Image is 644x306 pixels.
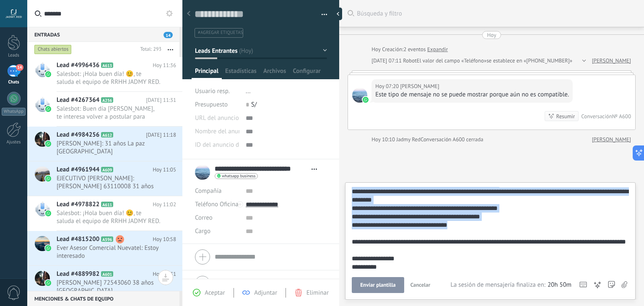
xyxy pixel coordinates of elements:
[352,88,367,103] span: Samira Gabriela Salazar Mamani
[195,198,239,211] button: Teléfono Oficina
[57,105,160,121] span: Salesbot: Buen día [PERSON_NAME], te interesa volver a postular para nuestra modalidad presencial?
[57,140,160,156] span: [PERSON_NAME]: 31 años La paz [GEOGRAPHIC_DATA]
[57,131,99,139] span: Lead #4984256
[45,210,51,216] img: waba.svg
[27,266,182,300] a: Lead #4889982 A601 Hoy 10:31 [PERSON_NAME] 72543060 38 años [GEOGRAPHIC_DATA]
[195,214,213,222] span: Correo
[57,235,99,244] span: Lead #4815200
[57,270,99,278] span: Lead #4889982
[195,225,239,238] div: Cargo
[57,166,99,174] span: Lead #4961944
[153,270,176,278] span: Hoy 10:31
[27,92,182,126] a: Lead #4267364 A256 [DATE] 11:31 Salesbot: Buen día [PERSON_NAME], te interesa volver a postular p...
[251,101,257,109] span: S/
[57,209,160,225] span: Salesbot: ¡Hola buen día! 😊, te saluda el equipo de RRHH JADMY RED. Para ponernos en contacto con...
[57,279,160,295] span: [PERSON_NAME] 72543060 38 años [GEOGRAPHIC_DATA]
[57,174,160,190] span: EJECUTIVO [PERSON_NAME]: [PERSON_NAME] 63110008 31 años [GEOGRAPHIC_DATA] Departamento [GEOGRAPHI...
[225,67,257,79] span: Estadísticas
[164,32,173,38] span: 14
[371,45,448,54] div: Creación:
[246,87,251,95] span: ...
[195,128,276,135] span: Nombre del anuncio de TikTok
[195,125,239,138] div: Nombre del anuncio de TikTok
[2,108,26,116] div: WhatsApp
[195,112,239,125] div: URL del anuncio de TikTok
[16,64,23,71] span: 14
[27,196,182,231] a: Lead #4978822 A611 Hoy 11:02 Salesbot: ¡Hola buen día! 😊, te saluda el equipo de RRHH JADMY RED. ...
[101,62,113,68] span: A613
[195,67,218,79] span: Principal
[450,281,545,289] span: La sesión de mensajería finaliza en:
[486,57,572,65] span: se establece en «[PHONE_NUMBER]»
[371,45,382,54] div: Hoy
[293,67,320,79] span: Configurar
[195,211,213,225] button: Correo
[45,245,51,251] img: waba.svg
[417,57,487,65] span: El valor del campo «Teléfono»
[45,141,51,147] img: waba.svg
[198,30,243,36] span: #agregar etiquetas
[306,289,329,297] span: Eliminar
[101,271,113,277] span: A601
[396,136,421,143] span: Jadmy Red
[146,96,176,104] span: [DATE] 11:31
[410,281,431,288] span: Cancelar
[57,61,99,70] span: Lead #4996436
[254,289,277,297] span: Adjuntar
[45,280,51,286] img: waba.svg
[334,8,342,20] div: Ocultar
[27,291,179,306] div: Menciones & Chats de equipo
[403,45,426,54] span: 2 eventos
[153,166,176,174] span: Hoy 11:05
[195,101,228,109] span: Presupuesto
[360,282,395,288] span: Enviar plantilla
[153,235,176,244] span: Hoy 10:58
[45,71,51,77] img: waba.svg
[101,236,113,242] span: A596
[195,115,266,121] span: URL del anuncio de TikTok
[27,27,179,42] div: Entradas
[27,127,182,161] a: Lead #4984256 A612 [DATE] 11:18 [PERSON_NAME]: 31 años La paz [GEOGRAPHIC_DATA]
[153,61,176,70] span: Hoy 11:36
[403,57,416,64] span: Robot
[101,132,113,137] span: A612
[2,80,26,85] div: Chats
[581,113,612,120] div: Conversación
[363,97,369,103] img: waba.svg
[195,87,230,95] span: Usuario resp.
[101,202,113,207] span: A611
[357,10,636,18] span: Búsqueda y filtro
[195,138,239,152] div: ID del anuncio de TikTok
[195,200,239,208] span: Teléfono Oficina
[548,281,571,289] span: 20h 50m
[57,200,99,209] span: Lead #4978822
[195,98,239,112] div: Presupuesto
[195,142,261,148] span: ID del anuncio de TikTok
[375,91,569,99] div: Este tipo de mensaje no se puede mostrar porque aún no es compatible.
[57,244,160,260] span: Ever Asesor Comercial Nuevatel: Estoy interesado
[592,135,631,144] a: [PERSON_NAME]
[57,70,160,86] span: Salesbot: ¡Hola buen día! 😊, te saluda el equipo de RRHH JADMY RED. Para ponernos en contacto con...
[101,167,113,172] span: A609
[57,96,99,104] span: Lead #4267364
[371,135,396,144] div: Hoy 10:10
[592,57,631,65] a: [PERSON_NAME]
[612,113,631,120] div: № A600
[400,82,439,91] span: Samira Gabriela Salazar Mamani
[263,67,286,79] span: Archivos
[195,184,239,198] div: Compañía
[45,176,51,182] img: waba.svg
[222,174,255,178] span: whatsapp business
[450,281,571,289] div: La sesión de mensajería finaliza en
[371,57,403,65] div: [DATE] 07:11
[352,277,404,293] button: Enviar plantilla
[101,97,113,103] span: A256
[375,82,400,91] div: Hoy 07:20
[27,161,182,196] a: Lead #4961944 A609 Hoy 11:05 EJECUTIVO [PERSON_NAME]: [PERSON_NAME] 63110008 31 años [GEOGRAPHIC_...
[421,135,483,144] div: Conversación A600 cerrada
[2,53,26,58] div: Leads
[34,44,72,54] div: Chats abiertos
[153,200,176,209] span: Hoy 11:02
[205,289,225,297] span: Aceptar
[27,57,182,91] a: Lead #4996436 A613 Hoy 11:36 Salesbot: ¡Hola buen día! 😊, te saluda el equipo de RRHH JADMY RED. ...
